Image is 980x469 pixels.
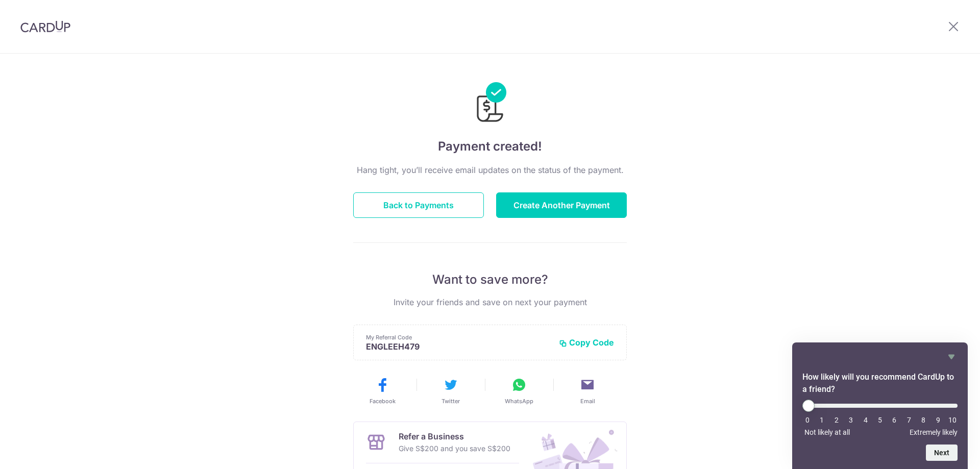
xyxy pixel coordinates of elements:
span: Extremely likely [910,428,958,436]
li: 3 [846,416,856,424]
span: Facebook [370,397,396,405]
button: Create Another Payment [496,192,627,218]
span: Twitter [442,397,460,405]
li: 8 [918,416,928,424]
p: Refer a Business [399,430,510,442]
li: 7 [904,416,914,424]
li: 6 [889,416,899,424]
img: CardUp [20,20,70,33]
button: Copy Code [559,337,614,348]
button: Back to Payments [353,192,484,218]
span: Not likely at all [804,428,850,436]
p: ENGLEEH479 [366,341,551,352]
p: Invite your friends and save on next your payment [353,296,627,308]
li: 2 [831,416,842,424]
button: Facebook [352,377,412,405]
span: Email [580,397,595,405]
li: 5 [875,416,885,424]
li: 0 [802,416,813,424]
span: WhatsApp [505,397,533,405]
div: How likely will you recommend CardUp to a friend? Select an option from 0 to 10, with 0 being Not... [802,400,958,436]
li: 4 [861,416,871,424]
h4: Payment created! [353,137,627,156]
button: Email [557,377,618,405]
h2: How likely will you recommend CardUp to a friend? Select an option from 0 to 10, with 0 being Not... [802,371,958,396]
div: How likely will you recommend CardUp to a friend? Select an option from 0 to 10, with 0 being Not... [802,351,958,461]
p: My Referral Code [366,333,551,341]
p: Want to save more? [353,271,627,288]
p: Give S$200 and you save S$200 [399,442,510,455]
li: 10 [947,416,958,424]
img: Payments [474,82,506,125]
li: 1 [817,416,827,424]
button: Next question [926,445,958,461]
p: Hang tight, you’ll receive email updates on the status of the payment. [353,164,627,176]
button: Twitter [421,377,481,405]
button: WhatsApp [489,377,549,405]
li: 9 [933,416,943,424]
button: Hide survey [945,351,958,363]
